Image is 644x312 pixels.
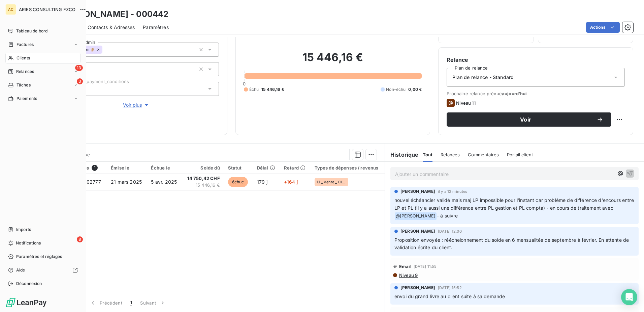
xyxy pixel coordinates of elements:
[16,69,34,75] span: Relances
[400,188,435,194] span: [PERSON_NAME]
[186,182,220,189] span: 15 446,16 €
[5,4,16,15] div: AC
[317,180,346,184] span: 1.1 _ Vente _ Clients
[408,86,422,93] span: 0,00 €
[400,228,435,234] span: [PERSON_NAME]
[17,96,37,102] span: Paiements
[16,240,41,246] span: Notifications
[385,151,419,159] h6: Historique
[400,285,435,291] span: [PERSON_NAME]
[502,91,527,96] span: aujourd’hui
[102,47,108,53] input: Ajouter une valeur
[386,86,406,93] span: Non-échu
[438,229,462,233] span: [DATE] 12:00
[261,86,284,93] span: 15 446,16 €
[414,264,437,268] span: [DATE] 11:55
[257,179,267,185] span: 179 j
[111,179,142,185] span: 21 mars 2025
[75,65,83,71] span: 13
[130,300,132,306] span: 1
[455,117,597,122] span: Voir
[59,8,168,20] h3: [PERSON_NAME] - 000442
[249,86,259,93] span: Échu
[151,165,178,171] div: Échue le
[437,213,458,218] span: - à suivre
[398,272,418,278] span: Niveau 9
[447,91,625,96] span: Prochaine relance prévue
[54,101,219,109] button: Voir plus
[586,22,620,33] button: Actions
[228,177,248,187] span: échue
[438,286,462,290] span: [DATE] 15:52
[244,51,422,71] h2: 15 446,16 €
[395,212,437,220] span: @ [PERSON_NAME]
[394,237,630,251] span: Proposition envoyée : rééchelonnement du solde en 6 mensualités de septembre à février. En attent...
[438,189,468,193] span: il y a 12 minutes
[507,152,533,157] span: Portail client
[186,175,220,182] span: 14 750,42 CHF
[621,289,637,305] div: Open Intercom Messenger
[16,267,25,273] span: Aide
[257,165,276,171] div: Délai
[423,152,433,157] span: Tout
[456,100,475,106] span: Niveau 11
[88,24,135,31] span: Contacts & Adresses
[123,102,150,108] span: Voir plus
[126,296,136,310] button: 1
[284,179,298,185] span: +164 j
[136,296,170,310] button: Suivant
[77,236,83,242] span: 8
[5,265,80,276] a: Aide
[92,165,98,171] span: 1
[452,74,514,81] span: Plan de relance - Standard
[394,197,635,211] span: nouvel échéancier validé mais maj LP impossible pour l'instant car problème de différence d'encou...
[19,7,75,12] span: ARIES CONSULTING FZCO
[447,56,625,64] h6: Relance
[16,227,31,233] span: Imports
[77,78,83,84] span: 3
[17,55,30,61] span: Clients
[186,165,220,171] div: Solde dû
[16,281,42,287] span: Déconnexion
[284,165,307,171] div: Retard
[447,112,611,127] button: Voir
[394,293,505,299] span: envoi du grand livre au client suite à sa demande
[151,179,177,185] span: 5 avr. 2025
[17,42,34,48] span: Factures
[243,81,246,86] span: 0
[441,152,460,157] span: Relances
[399,264,412,269] span: Email
[111,165,143,171] div: Émise le
[228,165,249,171] div: Statut
[315,165,381,171] div: Types de dépenses / revenus
[143,24,169,31] span: Paramètres
[16,28,47,34] span: Tableau de bord
[5,297,47,308] img: Logo LeanPay
[16,254,62,260] span: Paramètres et réglages
[86,296,126,310] button: Précédent
[17,82,31,88] span: Tâches
[468,152,499,157] span: Commentaires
